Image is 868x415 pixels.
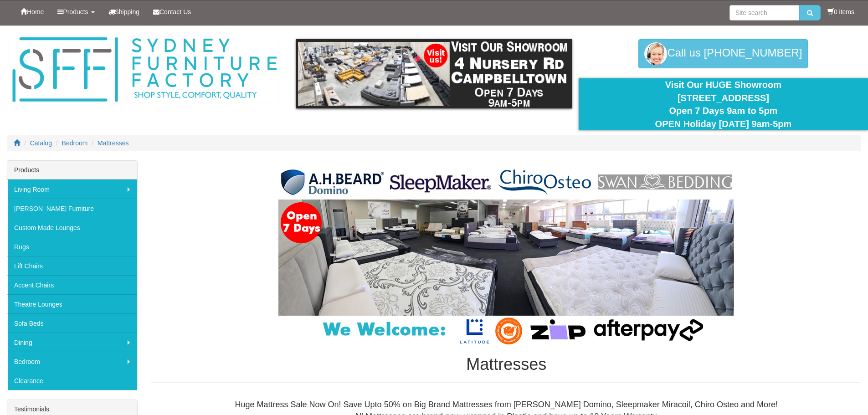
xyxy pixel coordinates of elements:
[7,256,137,275] a: Lift Chairs
[7,218,137,237] a: Custom Made Lounges
[827,7,854,16] li: 0 items
[729,5,799,20] input: Site search
[7,161,137,179] div: Products
[14,0,51,23] a: Home
[102,0,147,23] a: Shipping
[7,333,137,352] a: Dining
[7,294,137,313] a: Theatre Lounges
[7,371,137,390] a: Clearance
[115,8,140,15] span: Shipping
[98,139,128,147] a: Mattresses
[278,165,734,346] img: Mattresses
[296,39,572,108] img: showroom.gif
[7,199,137,218] a: [PERSON_NAME] Furniture
[8,35,281,105] img: Sydney Furniture Factory
[27,8,44,15] span: Home
[63,8,88,15] span: Products
[51,0,101,23] a: Products
[30,139,52,147] a: Catalog
[586,78,861,130] div: Visit Our HUGE Showroom [STREET_ADDRESS] Open 7 Days 9am to 5pm OPEN Holiday [DATE] 9am-5pm
[7,179,137,199] a: Living Room
[7,237,137,256] a: Rugs
[62,139,88,147] a: Bedroom
[7,352,137,371] a: Bedroom
[146,0,198,23] a: Contact Us
[7,313,137,333] a: Sofa Beds
[7,275,137,294] a: Accent Chairs
[159,8,191,15] span: Contact Us
[151,355,861,374] h1: Mattresses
